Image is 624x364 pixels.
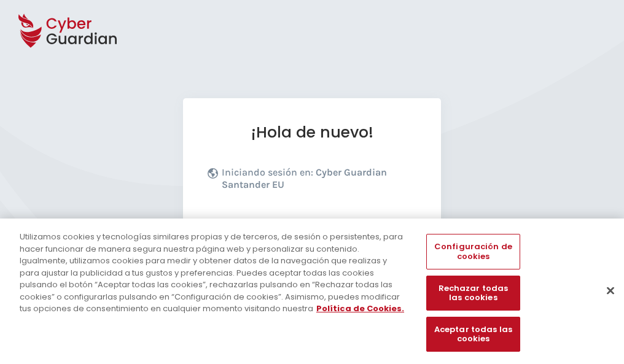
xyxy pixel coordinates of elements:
[597,277,624,304] button: Cerrar
[426,276,520,311] button: Rechazar todas las cookies
[426,234,520,269] button: Configuración de cookies, Abre el cuadro de diálogo del centro de preferencias.
[222,166,413,197] p: Iniciando sesión en:
[316,303,404,314] a: Más información sobre su privacidad, se abre en una nueva pestaña
[20,231,408,315] div: Utilizamos cookies y tecnologías similares propias y de terceros, de sesión o persistentes, para ...
[426,317,520,352] button: Aceptar todas las cookies
[208,123,416,142] h1: ¡Hola de nuevo!
[222,166,387,190] b: Cyber Guardian Santander EU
